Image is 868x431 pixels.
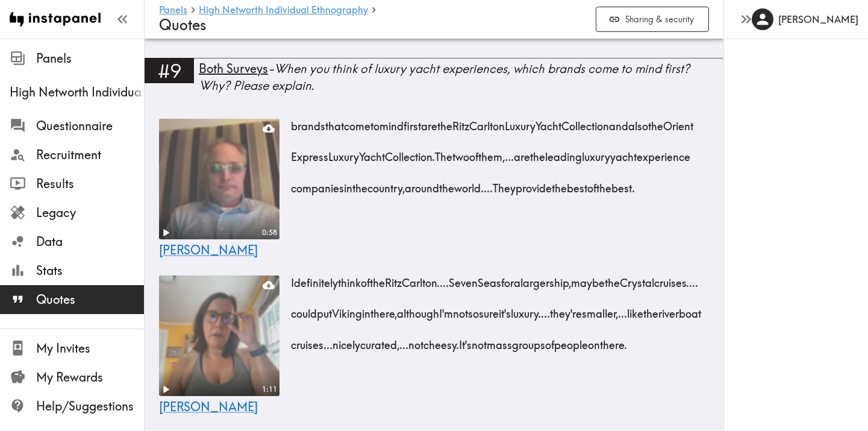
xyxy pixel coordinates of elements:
span: mass [487,325,512,356]
span: My Invites [36,340,144,357]
span: leading [545,137,582,168]
span: first [404,107,421,137]
span: Luxury [505,107,535,137]
div: 1:11 [258,385,279,395]
span: ... [440,263,449,294]
span: in [344,168,352,199]
span: think [338,263,361,294]
div: - When you think of luxury yacht experiences, which brands come to mind first? Why? Please explain. [199,60,723,94]
span: them, [478,137,505,168]
span: two [452,137,469,168]
span: country, [367,168,405,199]
span: [PERSON_NAME] [159,399,258,414]
span: It's [459,325,472,356]
span: that [325,107,344,137]
span: ... [484,168,493,199]
span: Seas [478,263,501,294]
button: Play [159,226,172,239]
span: although [397,294,439,325]
span: Panels [36,50,144,67]
span: to [370,107,379,137]
span: yacht [610,137,637,168]
span: Yacht [359,137,385,168]
span: cheesy. [423,325,459,356]
span: larger [520,263,549,294]
figure: Play0:58 [159,119,279,239]
a: #9Both Surveys-When you think of luxury yacht experiences, which brands come to mind first? Why? ... [145,58,723,104]
span: so [468,294,479,325]
span: the [552,168,567,199]
span: and [609,107,628,137]
span: Orient [663,107,693,137]
span: of [361,263,370,294]
span: Crystal [620,263,654,294]
span: for [501,263,514,294]
a: High Networth Individual Ethnography [199,5,368,16]
figure: Play1:11 [159,275,279,396]
span: also [628,107,648,137]
span: on [588,325,600,356]
span: nicely [333,325,360,356]
span: sure [479,294,499,325]
span: My Rewards [36,369,144,386]
span: in [362,294,370,325]
span: I [291,263,294,294]
span: riverboat [658,294,701,325]
span: there. [600,325,627,356]
span: of [587,168,596,199]
span: smaller, [582,294,618,325]
span: maybe [571,263,605,294]
span: luxury [582,137,610,168]
a: [PERSON_NAME] [159,398,258,415]
h6: [PERSON_NAME] [778,13,858,26]
span: of [545,325,554,356]
span: around [405,168,439,199]
span: Carlton. [402,263,440,294]
span: of [469,137,478,168]
span: ... [541,294,550,325]
button: Sharing & security [596,7,709,33]
span: not [472,325,487,356]
span: Both Surveys [199,61,268,76]
span: mind [379,107,404,137]
span: companies [291,168,344,199]
span: Legacy [36,204,144,221]
span: put [317,294,332,325]
span: like [627,294,643,325]
span: Questionnaire [36,118,144,134]
span: a [514,263,520,294]
span: best [567,168,587,199]
span: people [554,325,588,356]
span: not [408,325,423,356]
span: the [605,263,620,294]
span: Quotes [36,291,144,308]
span: the [530,137,545,168]
span: ship, [549,263,571,294]
span: could [291,294,317,325]
span: Data [36,233,144,250]
span: the [439,168,454,199]
span: groups [512,325,545,356]
span: cruises. [654,263,689,294]
span: The [435,137,452,168]
span: Carlton [469,107,505,137]
span: world. [454,168,484,199]
div: 0:58 [258,228,279,238]
span: Express [291,137,328,168]
span: ... [399,325,408,356]
span: ... [689,263,698,294]
span: High Networth Individual Ethnography [10,84,144,101]
span: Stats [36,262,144,279]
span: the [596,168,611,199]
span: curated, [360,325,399,356]
span: best. [611,168,635,199]
span: they're [550,294,582,325]
span: the [643,294,658,325]
button: Play [159,383,172,396]
span: the [370,263,385,294]
span: Help/Suggestions [36,398,144,415]
span: experience [637,137,690,168]
div: #9 [145,58,194,83]
span: Ritz [452,107,469,137]
span: it's [499,294,511,325]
